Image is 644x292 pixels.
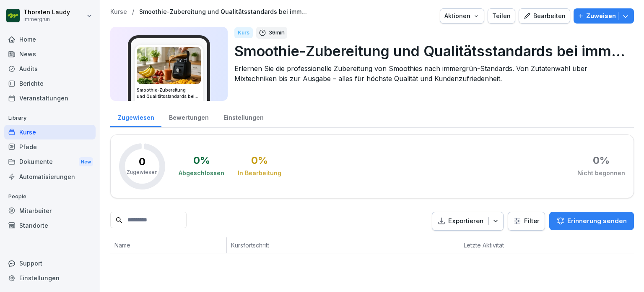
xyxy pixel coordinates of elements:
[4,203,96,218] a: Mitarbeiter
[519,8,570,24] button: Bearbeiten
[234,27,253,38] div: Kurs
[269,29,285,37] p: 36 min
[4,125,96,139] a: Kurse
[4,271,96,285] a: Einstellungen
[231,241,368,250] p: Kursfortschritt
[508,212,545,230] button: Filter
[574,8,634,24] button: Zuweisen
[4,256,96,271] div: Support
[234,40,627,62] p: Smoothie-Zubereitung und Qualitätsstandards bei immergrün
[4,32,96,47] a: Home
[110,106,161,127] a: Zugewiesen
[432,212,504,231] button: Exportieren
[4,218,96,233] a: Standorte
[4,190,96,203] p: People
[4,47,96,61] a: News
[513,217,540,225] div: Filter
[137,47,201,84] img: bvnkdn79re2km90mzvkh7x66.png
[586,11,616,21] p: Zuweisen
[137,87,201,100] h3: Smoothie-Zubereitung und Qualitätsstandards bei immergrün
[4,139,96,154] a: Pfade
[448,216,483,226] p: Exportieren
[23,9,70,16] p: Thorsten Laudy
[234,63,627,84] p: Erlernen Sie die professionelle Zubereitung von Smoothies nach immergrün-Standards. Von Zutatenwa...
[567,216,627,226] p: Erinnerung senden
[593,155,610,166] div: 0 %
[23,16,70,22] p: immergrün
[127,168,158,176] p: Zugewiesen
[114,241,222,250] p: Name
[238,169,281,177] div: In Bearbeitung
[4,154,96,170] a: DokumenteNew
[464,241,528,250] p: Letzte Aktivität
[110,8,127,16] a: Kurse
[179,169,224,177] div: Abgeschlossen
[251,155,268,166] div: 0 %
[139,8,307,16] a: Smoothie-Zubereitung und Qualitätsstandards bei immergrün
[79,157,93,167] div: New
[4,91,96,105] a: Veranstaltungen
[440,8,484,24] button: Aktionen
[4,154,96,170] div: Dokumente
[4,61,96,76] a: Audits
[492,11,511,21] div: Teilen
[523,11,566,21] div: Bearbeiten
[132,8,134,16] p: /
[577,169,625,177] div: Nicht begonnen
[488,8,515,24] button: Teilen
[193,155,210,166] div: 0 %
[161,106,216,127] a: Bewertungen
[4,169,96,184] a: Automatisierungen
[549,212,634,230] button: Erinnerung senden
[139,157,145,167] p: 0
[4,111,96,125] p: Library
[444,11,480,21] div: Aktionen
[216,106,271,127] a: Einstellungen
[4,76,96,91] a: Berichte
